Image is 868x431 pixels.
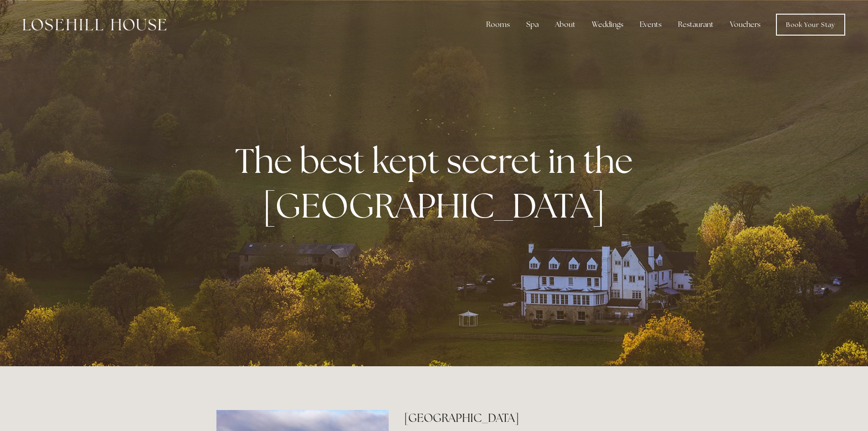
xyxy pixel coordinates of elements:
[519,16,546,34] div: Spa
[632,16,669,34] div: Events
[404,410,652,426] h2: [GEOGRAPHIC_DATA]
[235,138,640,228] strong: The best kept secret in the [GEOGRAPHIC_DATA]
[23,19,166,31] img: Losehill House
[548,16,583,34] div: About
[671,16,721,34] div: Restaurant
[776,14,845,36] a: Book Your Stay
[723,16,768,34] a: Vouchers
[479,16,517,34] div: Rooms
[585,16,631,34] div: Weddings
